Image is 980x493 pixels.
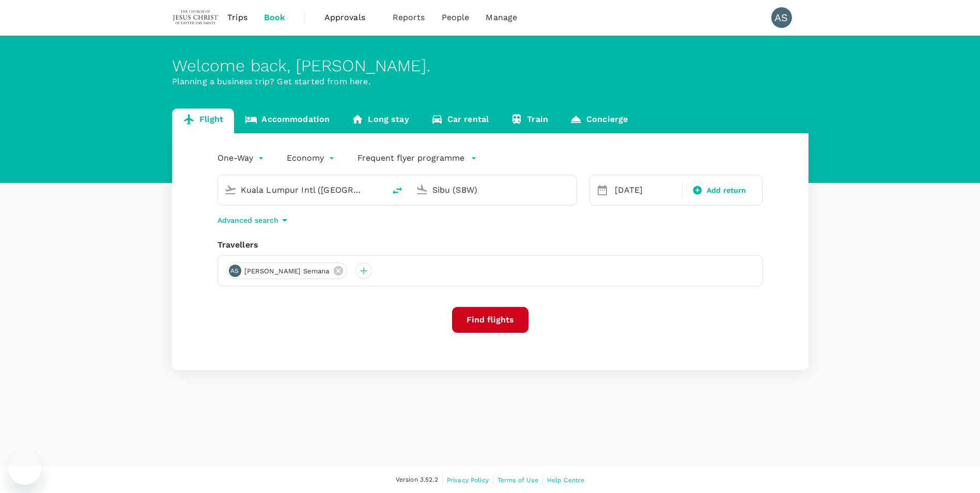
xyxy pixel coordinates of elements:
[569,189,571,191] button: Open
[452,307,528,333] button: Find flights
[287,150,337,166] div: Economy
[172,75,808,88] p: Planning a business trip? Get started from here.
[8,452,41,485] iframe: Button to launch messaging window
[547,476,585,484] span: Help Centre
[559,109,639,133] a: Concierge
[324,11,376,24] span: Approvals
[447,474,489,486] a: Privacy Policy
[357,152,464,164] p: Frequent flyer programme
[707,185,746,196] span: Add return
[442,11,470,24] span: People
[420,109,500,133] a: Car rental
[217,239,763,251] div: Travellers
[385,178,410,203] button: delete
[229,265,241,277] div: AS
[771,7,792,28] div: AS
[396,475,438,485] span: Version 3.52.2
[172,109,235,133] a: Flight
[234,109,340,133] a: Accommodation
[432,182,555,198] input: Going to
[241,182,363,198] input: Depart from
[340,109,419,133] a: Long stay
[172,56,808,75] div: Welcome back , [PERSON_NAME] .
[226,263,347,279] div: AS[PERSON_NAME] Semana
[217,150,266,166] div: One-Way
[217,214,291,226] button: Advanced search
[497,476,538,484] span: Terms of Use
[547,474,585,486] a: Help Centre
[357,152,477,164] button: Frequent flyer programme
[264,11,286,24] span: Book
[497,474,538,486] a: Terms of Use
[172,6,220,29] img: The Malaysian Church of Jesus Christ of Latter-day Saints
[447,476,489,484] span: Privacy Policy
[238,266,336,276] span: [PERSON_NAME] Semana
[611,180,680,201] div: [DATE]
[217,215,278,225] p: Advanced search
[378,189,380,191] button: Open
[500,109,559,133] a: Train
[227,11,247,24] span: Trips
[393,11,425,24] span: Reports
[486,11,517,24] span: Manage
